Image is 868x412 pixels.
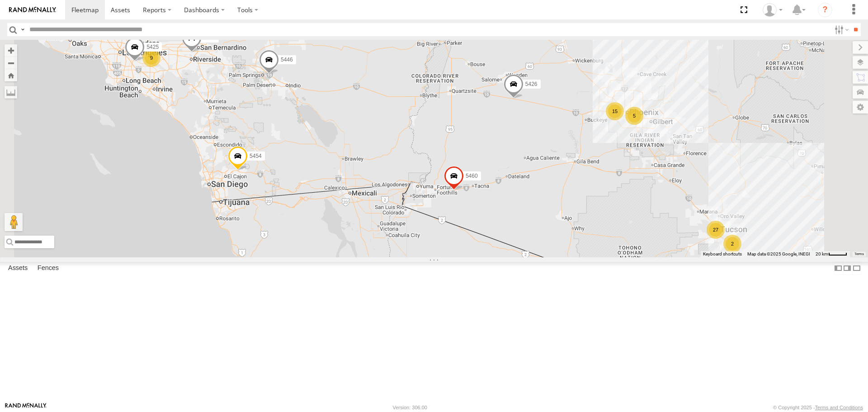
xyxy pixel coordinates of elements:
div: 5 [625,107,643,125]
label: Fences [33,262,63,275]
div: Version: 306.00 [393,405,427,410]
button: Drag Pegman onto the map to open Street View [5,213,23,231]
i: ? [818,3,832,17]
button: Zoom Home [5,69,17,81]
div: 15 [606,102,624,120]
span: 20 km [816,251,828,256]
button: Map Scale: 20 km per 38 pixels [813,251,850,257]
label: Search Query [19,23,26,36]
label: Measure [5,86,17,99]
span: Map data ©2025 Google, INEGI [747,251,810,256]
div: Edward Espinoza [759,3,786,17]
div: © Copyright 2025 - [773,405,863,410]
span: 5454 [250,153,262,160]
a: Terms (opens in new tab) [854,252,864,256]
button: Keyboard shortcuts [703,251,742,257]
label: Hide Summary Table [852,262,861,275]
img: rand-logo.svg [9,7,56,13]
div: 9 [142,49,160,67]
span: 5460 [466,173,478,180]
div: 27 [707,221,725,239]
button: Zoom in [5,44,17,57]
span: 5446 [281,57,293,63]
label: Dock Summary Table to the Left [834,262,843,275]
div: 2 [723,235,741,253]
label: Search Filter Options [831,23,850,36]
label: Assets [4,262,32,275]
label: Dock Summary Table to the Right [843,262,852,275]
span: 5426 [525,81,538,88]
a: Visit our Website [5,403,47,412]
span: 5425 [146,44,159,51]
button: Zoom out [5,57,17,69]
a: Terms and Conditions [815,405,863,410]
label: Map Settings [853,101,868,114]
